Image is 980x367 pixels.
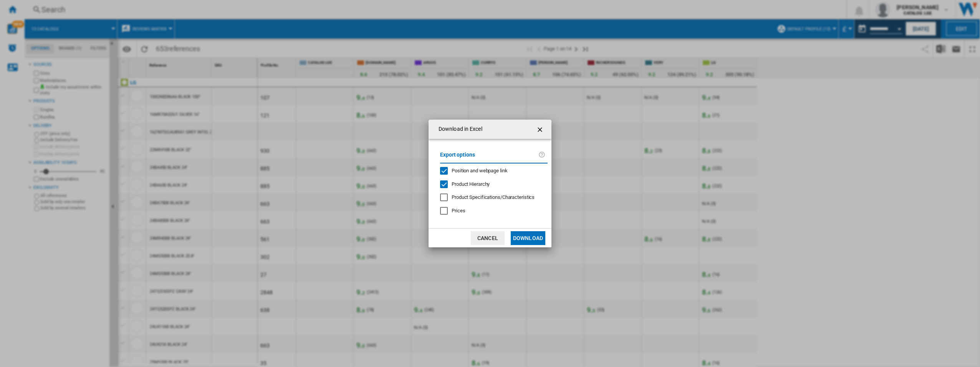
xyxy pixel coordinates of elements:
span: Product Hierarchy [452,181,490,187]
button: Cancel [471,231,505,245]
label: Export options [440,150,538,165]
md-checkbox: Prices [440,207,548,215]
button: getI18NText('BUTTONS.CLOSE_DIALOG') [533,122,548,137]
span: Position and webpage link [452,168,508,173]
span: Prices [452,208,465,214]
md-checkbox: Product Hierarchy [440,180,541,188]
h4: Download in Excel [435,125,482,133]
ng-md-icon: getI18NText('BUTTONS.CLOSE_DIALOG') [536,125,545,134]
md-checkbox: Position and webpage link [440,167,541,175]
button: Download [511,231,545,245]
div: Only applies to Category View [452,194,535,201]
span: Product Specifications/Characteristics [452,194,535,200]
